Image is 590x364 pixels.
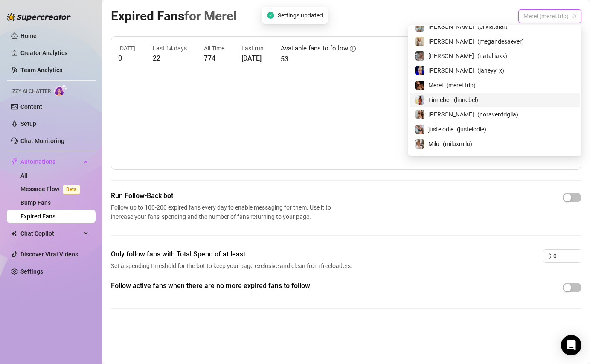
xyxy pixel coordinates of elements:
[20,172,28,179] a: All
[428,81,443,90] span: Merel
[415,37,424,46] img: Megan
[20,103,42,110] a: Content
[7,13,71,21] img: logo-BBDzfeDw.svg
[415,139,424,149] img: Milu
[446,81,476,90] span: ( merel.trip )
[428,154,474,163] span: [PERSON_NAME]
[477,154,512,163] span: ( jennaweber )
[118,44,136,53] article: [DATE]
[63,185,80,194] span: Beta
[415,125,424,134] img: justelodie
[477,51,507,61] span: ( nataliiaxx )
[20,32,37,39] a: Home
[111,6,237,26] article: Expired Fans
[111,261,355,271] span: Set a spending threshold for the bot to keep your page exclusive and clean from freeloaders.
[428,110,474,119] span: [PERSON_NAME]
[111,281,355,291] span: Follow active fans when there are no more expired fans to follow
[415,95,424,105] img: Linnebel
[415,22,424,32] img: Olivia
[111,249,355,259] span: Only follow fans with Total Spend of at least
[20,67,62,73] a: Team Analytics
[20,137,64,144] a: Chat Monitoring
[477,22,508,31] span: ( oliviatalar )
[20,46,89,60] a: Creator Analytics
[572,14,577,19] span: team
[241,53,264,64] article: [DATE]
[281,44,348,54] article: Available fans to follow
[204,44,224,53] article: All Time
[20,120,36,127] a: Setup
[561,335,581,355] div: Open Intercom Messenger
[20,199,51,206] a: Bump Fans
[415,110,424,119] img: Nora
[428,95,450,105] span: Linnebel
[278,11,323,20] span: Settings updated
[11,158,18,165] span: thunderbolt
[415,51,424,61] img: Natalia
[415,66,424,75] img: Janey
[281,54,356,64] article: 53
[111,191,334,201] span: Run Follow-Back bot
[428,37,474,46] span: [PERSON_NAME]
[523,10,576,23] span: Merel (merel.trip)
[11,230,17,236] img: Chat Copilot
[477,37,524,46] span: ( megandesaever )
[553,250,581,262] input: 0.00
[20,268,43,275] a: Settings
[11,87,51,96] span: Izzy AI Chatter
[153,53,187,64] article: 22
[20,251,78,258] a: Discover Viral Videos
[118,53,136,64] article: 0
[184,9,237,23] span: for Merel
[457,125,486,134] span: ( justelodie )
[204,53,224,64] article: 774
[267,12,274,19] span: check-circle
[454,95,478,105] span: ( linnebel )
[241,44,264,53] article: Last run
[111,203,334,221] span: Follow up to 100-200 expired fans every day to enable messaging for them. Use it to increase your...
[20,227,81,240] span: Chat Copilot
[428,66,474,75] span: [PERSON_NAME]
[153,44,187,53] article: Last 14 days
[20,186,84,192] a: Message FlowBeta
[428,51,474,61] span: [PERSON_NAME]
[415,81,424,90] img: Merel
[20,155,81,169] span: Automations
[477,110,518,119] span: ( noraventriglia )
[54,84,67,96] img: AI Chatter
[443,139,472,149] span: ( miluxmilu )
[428,125,453,134] span: justelodie
[428,22,474,31] span: [PERSON_NAME]
[350,46,356,52] span: info-circle
[477,66,504,75] span: ( janeyy_x )
[415,154,424,163] img: Jenna
[20,213,55,220] a: Expired Fans
[428,139,439,149] span: Milu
